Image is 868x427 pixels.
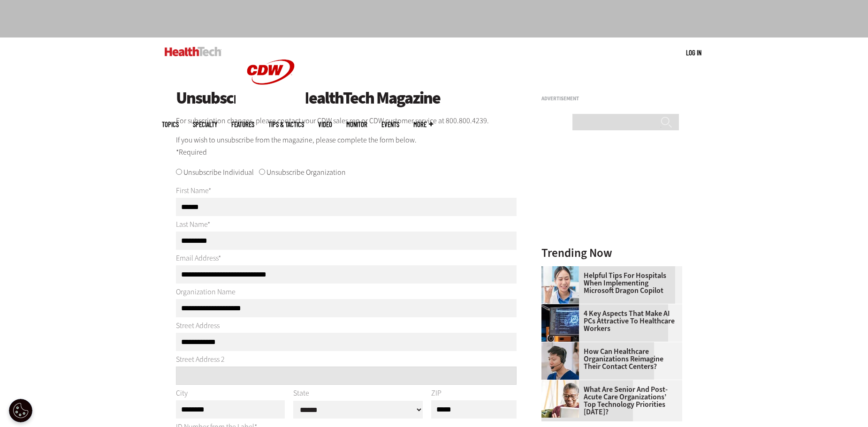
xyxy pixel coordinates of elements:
[541,380,579,418] img: Older person using tablet
[686,48,701,58] div: User menu
[541,386,677,416] a: What Are Senior and Post-Acute Care Organizations’ Top Technology Priorities [DATE]?
[266,167,346,177] label: Unsubscribe Organization
[176,253,221,263] label: Email Address
[176,219,210,229] label: Last Name
[318,121,332,128] a: Video
[268,121,304,128] a: Tips & Tactics
[346,121,367,128] a: MonITor
[236,37,306,107] img: Home
[176,287,236,297] label: Organization Name
[231,121,254,128] a: Features
[176,186,211,195] label: First Name
[541,272,677,294] a: Helpful Tips for Hospitals When Implementing Microsoft Dragon Copilot
[165,47,221,56] img: Home
[162,121,179,128] span: Topics
[381,121,399,128] a: Events
[541,266,579,304] img: Doctor using phone to dictate to tablet
[541,304,584,312] a: Desktop monitor with brain AI concept
[541,380,584,388] a: Older person using tablet
[431,390,516,397] label: ZIP
[183,167,254,177] label: Unsubscribe Individual
[541,342,579,380] img: Healthcare contact center
[176,354,225,364] label: Street Address 2
[541,310,677,332] a: 4 Key Aspects That Make AI PCs Attractive to Healthcare Workers
[9,399,32,422] button: Open Preferences
[176,321,220,330] label: Street Address
[176,390,285,397] label: City
[413,121,433,128] span: More
[236,99,306,109] a: CDW
[9,399,32,422] div: Cookie Settings
[293,390,423,397] label: State
[686,48,701,57] a: Log in
[193,121,217,128] span: Specialty
[541,105,682,222] iframe: advertisement
[541,304,579,342] img: Desktop monitor with brain AI concept
[176,134,517,158] p: If you wish to unsubscribe from the magazine, please complete the form below. *Required
[541,348,677,370] a: How Can Healthcare Organizations Reimagine Their Contact Centers?
[541,342,584,350] a: Healthcare contact center
[541,247,682,259] h3: Trending Now
[541,266,584,274] a: Doctor using phone to dictate to tablet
